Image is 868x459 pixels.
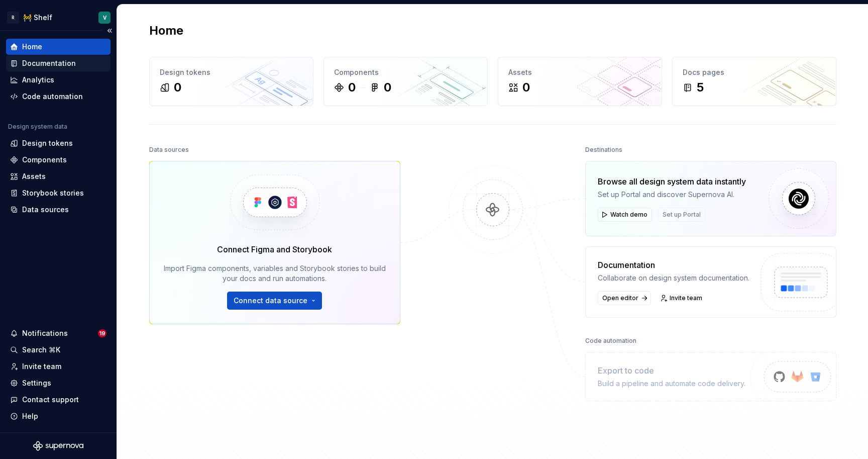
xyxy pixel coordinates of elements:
[6,202,111,218] a: Data sources
[22,395,79,405] div: Contact support
[6,55,111,71] a: Documentation
[22,155,67,165] div: Components
[22,75,54,85] div: Analytics
[6,72,111,88] a: Analytics
[598,273,749,283] div: Collaborate on design system documentation.
[6,325,111,341] button: Notifications19
[6,39,111,55] a: Home
[6,358,111,375] a: Invite team
[585,143,622,157] div: Destinations
[160,67,303,77] div: Design tokens
[6,185,111,201] a: Storybook stories
[6,375,111,391] a: Settings
[234,296,307,306] span: Connect data source
[598,190,746,200] div: Set up Portal and discover Supernova AI.
[6,392,111,408] button: Contact support
[33,441,83,451] svg: Supernova Logo
[2,7,115,28] button: R🚧 ShelfV
[103,14,106,22] div: V
[670,294,702,302] span: Invite team
[22,378,51,388] div: Settings
[522,79,530,96] div: 0
[598,175,746,188] div: Browse all design system data instantly
[585,334,636,348] div: Code automation
[22,171,46,181] div: Assets
[164,263,386,284] div: Import Figma components, variables and Storybook stories to build your docs and run automations.
[6,152,111,168] a: Components
[598,364,745,377] div: Export to code
[22,42,42,52] div: Home
[6,342,111,358] button: Search ⌘K
[657,291,707,305] a: Invite team
[22,91,83,102] div: Code automation
[6,135,111,151] a: Design tokens
[8,123,67,131] div: Design system data
[102,24,117,38] button: Collapse sidebar
[508,67,652,77] div: Assets
[323,57,488,106] a: Components00
[598,379,745,389] div: Build a pipeline and automate code delivery.
[610,211,647,219] span: Watch demo
[348,79,356,96] div: 0
[174,79,181,96] div: 0
[334,67,477,77] div: Components
[384,79,391,96] div: 0
[98,329,106,337] span: 19
[6,408,111,424] button: Help
[22,58,76,68] div: Documentation
[149,143,189,157] div: Data sources
[149,23,183,39] h2: Home
[217,243,332,255] div: Connect Figma and Storybook
[498,57,662,106] a: Assets0
[602,294,638,302] span: Open editor
[22,361,61,372] div: Invite team
[598,208,652,222] button: Watch demo
[6,168,111,185] a: Assets
[22,188,84,198] div: Storybook stories
[23,13,52,23] div: 🚧 Shelf
[149,57,313,106] a: Design tokens0
[22,205,69,215] div: Data sources
[6,88,111,105] a: Code automation
[598,291,651,305] a: Open editor
[697,79,704,96] div: 5
[22,328,68,338] div: Notifications
[22,138,73,148] div: Design tokens
[683,67,826,77] div: Docs pages
[672,57,836,106] a: Docs pages5
[22,411,38,421] div: Help
[22,345,60,355] div: Search ⌘K
[7,12,19,24] div: R
[598,259,749,271] div: Documentation
[227,292,322,310] button: Connect data source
